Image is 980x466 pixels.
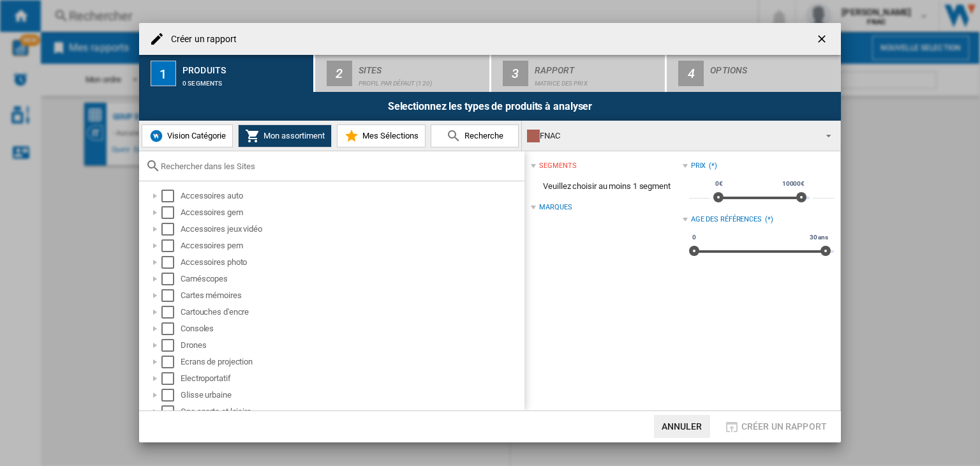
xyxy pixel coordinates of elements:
[810,26,836,52] button: getI18NText('BUTTONS.CLOSE_DIALOG')
[181,356,523,368] div: Ecrans de projection
[181,389,523,402] div: Glisse urbaine
[359,73,484,87] div: Profil par défaut (120)
[713,179,725,189] span: 0€
[181,273,523,285] div: Caméscopes
[260,131,325,140] span: Mon assortiment
[780,179,806,189] span: 10000€
[503,61,528,86] div: 3
[690,232,698,243] span: 0
[181,206,523,219] div: Accessoires gem
[181,223,523,236] div: Accessoires jeux vidéo
[337,124,426,147] button: Mes Sélections
[161,256,181,269] md-checkbox: Select
[181,339,523,352] div: Drones
[142,124,233,147] button: Vision Catégorie
[161,190,181,202] md-checkbox: Select
[181,256,523,269] div: Accessoires photo
[161,356,181,368] md-checkbox: Select
[181,289,523,302] div: Cartes mémoires
[161,223,181,236] md-checkbox: Select
[654,415,710,438] button: Annuler
[720,415,831,438] button: Créer un rapport
[181,322,523,335] div: Consoles
[678,61,704,86] div: 4
[531,174,682,199] span: Veuillez choisir au moins 1 segment
[161,162,518,171] input: Rechercher dans les Sites
[182,73,308,87] div: 0 segments
[527,127,815,145] div: FNAC
[808,232,830,243] span: 30 ans
[181,372,523,385] div: Electroportatif
[161,306,181,319] md-checkbox: Select
[161,372,181,385] md-checkbox: Select
[539,202,572,213] div: Marques
[164,131,226,140] span: Vision Catégorie
[161,405,181,418] md-checkbox: Select
[161,206,181,219] md-checkbox: Select
[182,60,308,73] div: Produits
[181,405,523,418] div: Gps sports et loisirs
[161,339,181,352] md-checkbox: Select
[741,421,827,432] span: Créer un rapport
[315,55,491,92] button: 2 Sites Profil par défaut (120)
[151,61,176,86] div: 1
[139,55,315,92] button: 1 Produits 0 segments
[238,124,332,147] button: Mon assortiment
[491,55,667,92] button: 3 Rapport Matrice des prix
[181,239,523,252] div: Accessoires pem
[461,131,503,140] span: Recherche
[161,289,181,302] md-checkbox: Select
[161,239,181,252] md-checkbox: Select
[149,128,164,144] img: wiser-icon-blue.png
[181,306,523,319] div: Cartouches d'encre
[181,190,523,202] div: Accessoires auto
[139,92,841,121] div: Selectionnez les types de produits à analyser
[535,60,660,73] div: Rapport
[161,322,181,335] md-checkbox: Select
[359,60,484,73] div: Sites
[667,55,841,92] button: 4 Options
[535,73,660,87] div: Matrice des prix
[161,273,181,285] md-checkbox: Select
[710,60,836,73] div: Options
[359,131,419,140] span: Mes Sélections
[815,33,831,48] ng-md-icon: getI18NText('BUTTONS.CLOSE_DIALOG')
[691,161,706,171] div: Prix
[161,389,181,402] md-checkbox: Select
[327,61,352,86] div: 2
[539,161,576,171] div: segments
[431,124,519,147] button: Recherche
[165,33,237,46] h4: Créer un rapport
[691,214,762,225] div: Age des références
